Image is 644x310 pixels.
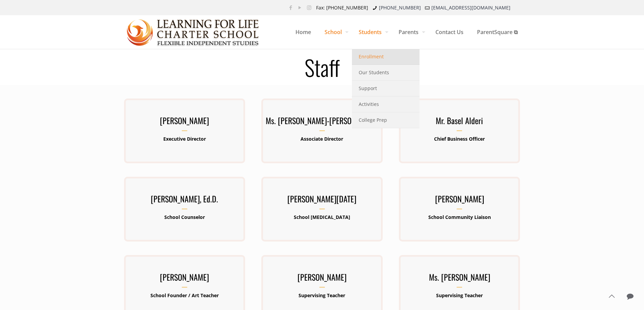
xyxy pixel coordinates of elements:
[434,136,485,142] b: Chief Business Officer
[424,4,431,11] i: mail
[116,56,528,78] h1: Staff
[163,136,206,142] b: Executive Director
[436,292,483,299] b: Supervising Teacher
[164,214,205,220] b: School Counselor
[470,22,524,42] span: ParentSquare ⧉
[299,292,345,299] b: Supervising Teacher
[352,112,420,128] a: College Prep
[359,52,384,61] span: Enrollment
[359,116,387,124] span: College Prep
[372,4,378,11] i: phone
[127,16,260,49] img: Staff
[318,15,352,49] a: School
[124,192,245,209] h3: [PERSON_NAME], Ed.D.
[124,270,245,288] h3: [PERSON_NAME]
[261,270,382,288] h3: [PERSON_NAME]
[261,114,382,131] h3: Ms. [PERSON_NAME]-[PERSON_NAME]
[359,68,389,77] span: Our Students
[289,22,318,42] span: Home
[429,22,470,42] span: Contact Us
[352,22,392,42] span: Students
[429,15,470,49] a: Contact Us
[399,114,520,131] h3: Mr. Basel Alderi
[431,4,510,11] a: [EMAIL_ADDRESS][DOMAIN_NAME]
[392,22,429,42] span: Parents
[296,4,304,11] a: YouTube icon
[318,22,352,42] span: School
[352,65,420,81] a: Our Students
[352,96,420,112] a: Activities
[428,214,491,220] b: School Community Liaison
[294,214,350,220] b: School [MEDICAL_DATA]
[124,114,245,131] h3: [PERSON_NAME]
[352,81,420,96] a: Support
[470,15,524,49] a: ParentSquare ⧉
[352,49,420,65] a: Enrollment
[359,84,377,93] span: Support
[399,270,520,288] h3: Ms. [PERSON_NAME]
[306,4,313,11] a: Instagram icon
[150,292,219,299] b: School Founder / Art Teacher
[359,100,379,109] span: Activities
[261,192,382,209] h3: [PERSON_NAME][DATE]
[287,4,294,11] a: Facebook icon
[127,15,260,49] a: Learning for Life Charter School
[289,15,318,49] a: Home
[301,136,343,142] b: Associate Director
[604,289,619,303] a: Back to top icon
[392,15,429,49] a: Parents
[379,4,421,11] a: [PHONE_NUMBER]
[352,15,392,49] a: Students
[399,192,520,209] h3: [PERSON_NAME]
